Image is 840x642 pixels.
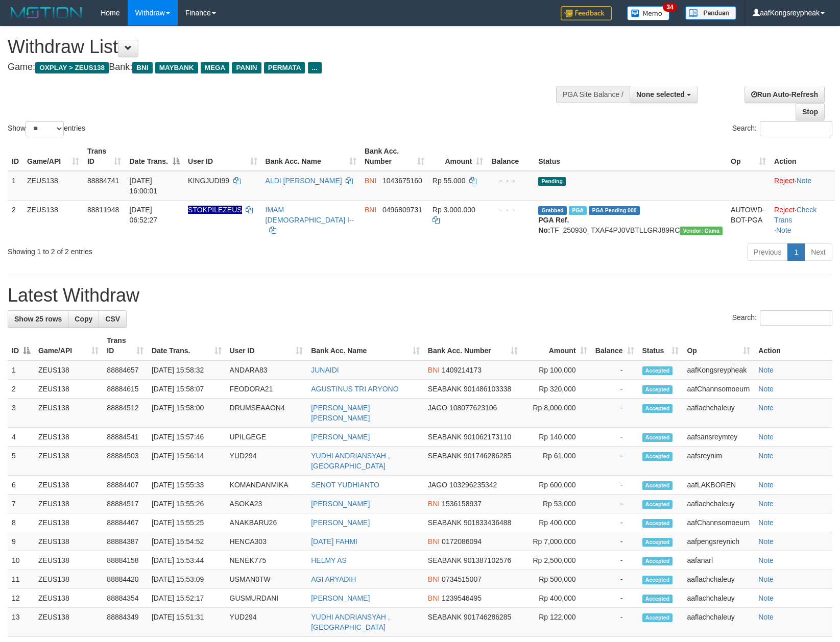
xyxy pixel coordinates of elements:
[642,576,673,584] span: Accepted
[226,360,307,380] td: ANDARA83
[642,452,673,461] span: Accepted
[591,495,638,513] td: -
[591,513,638,532] td: -
[760,310,832,326] input: Search:
[732,310,832,326] label: Search:
[103,399,148,428] td: 88884512
[226,513,307,532] td: ANAKBARU26
[103,570,148,589] td: 88884420
[87,177,119,185] span: 88884741
[311,575,356,583] a: AGI ARYADIH
[683,570,754,589] td: aaflachchaleuy
[642,519,673,528] span: Accepted
[201,62,230,73] span: MEGA
[184,142,261,171] th: User ID: activate to sort column ascending
[8,171,23,201] td: 1
[758,452,774,460] a: Note
[534,142,727,171] th: Status
[148,399,226,428] td: [DATE] 15:58:00
[464,385,511,393] span: Copy 901486103338 to clipboard
[522,360,591,380] td: Rp 100,000
[745,86,825,103] a: Run Auto-Refresh
[642,538,673,547] span: Accepted
[758,556,774,564] a: Note
[8,532,34,551] td: 9
[311,452,390,470] a: YUDHI ANDRIANSYAH , [GEOGRAPHIC_DATA]
[591,570,638,589] td: -
[34,532,103,551] td: ZEUS138
[522,447,591,476] td: Rp 61,000
[311,613,390,631] a: YUDHI ANDRIANSYAH , [GEOGRAPHIC_DATA]
[491,205,530,215] div: - - -
[428,556,462,564] span: SEABANK
[68,310,99,328] a: Copy
[683,495,754,513] td: aaflachchaleuy
[774,206,817,224] a: Check Trans
[311,500,370,508] a: [PERSON_NAME]
[538,177,566,186] span: Pending
[226,608,307,637] td: YUD294
[491,176,530,186] div: - - -
[774,177,795,185] a: Reject
[428,142,488,171] th: Amount: activate to sort column ascending
[663,3,677,12] span: 34
[8,380,34,399] td: 2
[534,200,727,239] td: TF_250930_TXAF4PJ0VBTLLGRJ89RC
[428,481,447,489] span: JAGO
[449,481,497,489] span: Copy 103296235342 to clipboard
[522,570,591,589] td: Rp 500,000
[311,481,379,489] a: SENOT YUDHIANTO
[226,399,307,428] td: DRUMSEAAON4
[8,608,34,637] td: 13
[148,476,226,495] td: [DATE] 15:55:33
[591,551,638,570] td: -
[449,404,497,412] span: Copy 108077623106 to clipboard
[311,385,398,393] a: AGUSTINUS TRI ARYONO
[8,447,34,476] td: 5
[591,532,638,551] td: -
[34,551,103,570] td: ZEUS138
[683,532,754,551] td: aafpengsreynich
[23,171,83,201] td: ZEUS138
[83,142,126,171] th: Trans ID: activate to sort column ascending
[683,399,754,428] td: aaflachchaleuy
[522,495,591,513] td: Rp 53,000
[433,206,475,214] span: Rp 3.000.000
[361,142,428,171] th: Bank Acc. Number: activate to sort column ascending
[804,243,832,261] a: Next
[638,331,683,360] th: Status: activate to sort column ascending
[796,103,825,120] a: Stop
[14,315,62,323] span: Show 25 rows
[87,206,119,214] span: 88811948
[732,121,832,136] label: Search:
[758,518,774,527] a: Note
[642,433,673,442] span: Accepted
[23,142,83,171] th: Game/API: activate to sort column ascending
[103,551,148,570] td: 88884158
[569,206,587,215] span: Marked by aafsreyleap
[758,366,774,374] a: Note
[148,513,226,532] td: [DATE] 15:55:25
[776,226,791,234] a: Note
[770,200,835,239] td: · ·
[23,200,83,239] td: ZEUS138
[75,315,92,323] span: Copy
[636,90,685,98] span: None selected
[428,433,462,441] span: SEABANK
[758,594,774,602] a: Note
[683,608,754,637] td: aaflachchaleuy
[8,62,550,72] h4: Game: Bank:
[148,331,226,360] th: Date Trans.: activate to sort column ascending
[8,589,34,608] td: 12
[226,476,307,495] td: KOMANDANMIKA
[34,570,103,589] td: ZEUS138
[34,360,103,380] td: ZEUS138
[261,142,361,171] th: Bank Acc. Name: activate to sort column ascending
[8,200,23,239] td: 2
[487,142,534,171] th: Balance
[226,589,307,608] td: GUSMURDANI
[591,399,638,428] td: -
[34,428,103,447] td: ZEUS138
[591,428,638,447] td: -
[8,5,85,20] img: MOTION_logo.png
